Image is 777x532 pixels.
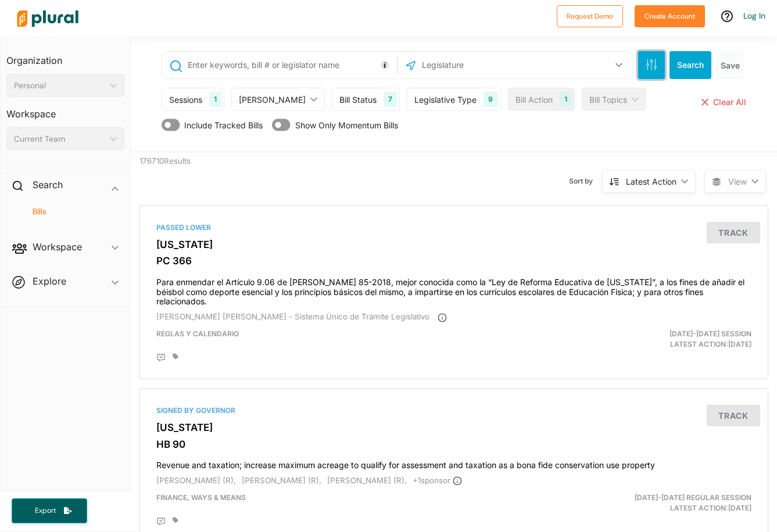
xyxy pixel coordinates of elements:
span: [PERSON_NAME] (R), [327,476,407,485]
h3: PC 366 [156,255,751,267]
span: Search Filters [646,59,657,69]
h4: Revenue and taxation; increase maximum acreage to qualify for assessment and taxation as a bona f... [156,455,751,470]
span: Sort by [569,176,602,186]
div: Add Position Statement [156,517,166,526]
a: Log In [743,10,765,21]
div: Add tags [173,517,178,524]
span: View [728,175,747,188]
h3: HB 90 [156,438,751,450]
div: Add Position Statement [156,353,166,362]
button: Export [12,498,87,523]
div: Latest Action [626,175,676,188]
button: Track [707,405,760,426]
div: Tooltip anchor [379,60,390,70]
div: Signed by Governor [156,405,751,416]
h4: Para enmendar el Artículo 9.06 de [PERSON_NAME] 85-2018, mejor conocida como la “Ley de Reforma E... [156,272,751,307]
a: Request Demo [557,9,623,21]
h2: Search [33,178,63,191]
div: Latest Action: [DATE] [556,493,760,513]
a: Create Account [635,9,705,21]
button: Request Demo [557,5,623,27]
div: Personal [14,80,105,92]
span: Finance, Ways & Means [156,493,246,502]
input: Legislature [421,54,545,76]
h3: [US_STATE] [156,422,751,433]
span: [PERSON_NAME] (R), [156,476,236,485]
div: Legislative Type [414,94,477,106]
span: Show Only Momentum Bills [295,119,398,131]
span: [PERSON_NAME] (R), [242,476,321,485]
div: Bill Action [515,94,553,106]
span: [DATE]-[DATE] Session [669,329,751,338]
button: Create Account [635,5,705,27]
span: Clear All [713,97,746,107]
span: [PERSON_NAME] [PERSON_NAME] - Sistema Único de Trámite Legislativo [156,312,429,321]
h3: Workspace [6,97,124,123]
h3: Organization [6,44,124,69]
div: 1 [209,92,221,107]
div: 1 [560,92,572,107]
div: Add tags [173,353,178,360]
div: 7 [384,92,397,107]
button: Save [716,51,744,79]
div: [PERSON_NAME] [239,94,306,106]
span: Reglas y Calendario [156,329,239,338]
div: 176710 Results [131,152,292,196]
div: Bill Topics [589,94,627,106]
button: Search [669,51,711,79]
span: + 1 sponsor [413,476,462,485]
button: Track [707,222,760,243]
div: 9 [484,92,497,107]
div: Passed Lower [156,222,751,233]
button: Clear All [699,88,749,117]
div: Current Team [14,133,105,145]
span: Include Tracked Bills [184,119,263,131]
h3: [US_STATE] [156,239,751,250]
input: Enter keywords, bill # or legislator name [187,54,394,76]
a: Bills [18,206,119,217]
div: Bill Status [339,94,377,106]
span: [DATE]-[DATE] Regular Session [635,493,751,502]
span: Export [27,506,64,516]
div: Sessions [169,94,202,106]
div: Latest Action: [DATE] [556,329,760,350]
